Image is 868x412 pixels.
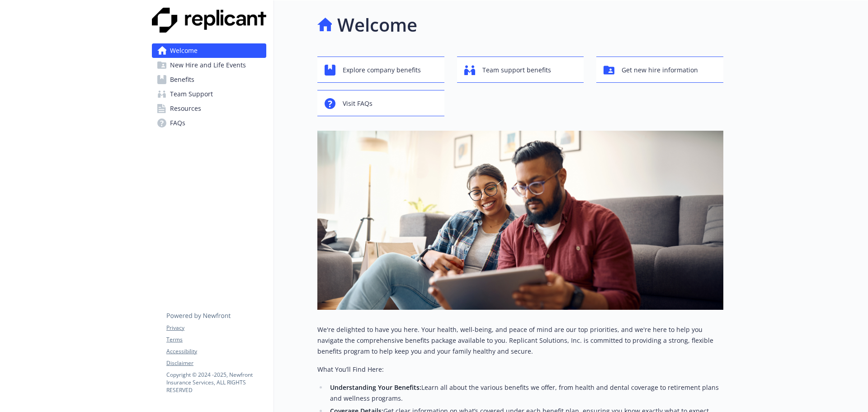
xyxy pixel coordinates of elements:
span: FAQs [170,116,185,130]
img: overview page banner [317,131,723,310]
button: Get new hire information [596,57,723,83]
a: Accessibility [166,347,266,355]
p: We're delighted to have you here. Your health, well-being, and peace of mind are our top prioriti... [317,324,723,357]
li: Learn all about the various benefits we offer, from health and dental coverage to retirement plan... [327,382,723,404]
h1: Welcome [337,11,417,38]
button: Visit FAQs [317,90,444,116]
p: What You’ll Find Here: [317,364,723,375]
span: New Hire and Life Events [170,58,246,72]
a: FAQs [152,116,266,130]
span: Team support benefits [482,62,551,79]
a: Benefits [152,72,266,87]
a: Terms [166,336,266,344]
p: Copyright © 2024 - 2025 , Newfront Insurance Services, ALL RIGHTS RESERVED [166,371,266,394]
button: Team support benefits [457,57,584,83]
span: Welcome [170,43,198,58]
strong: Understanding Your Benefits: [330,383,421,392]
a: New Hire and Life Events [152,58,266,72]
a: Team Support [152,87,266,101]
span: Benefits [170,72,194,87]
button: Explore company benefits [317,57,444,83]
span: Explore company benefits [343,62,421,79]
a: Privacy [166,324,266,332]
a: Welcome [152,43,266,58]
span: Get new hire information [622,62,698,79]
span: Visit FAQs [343,95,373,112]
a: Resources [152,101,266,116]
span: Resources [170,101,201,116]
span: Team Support [170,87,213,101]
a: Disclaimer [166,359,266,367]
